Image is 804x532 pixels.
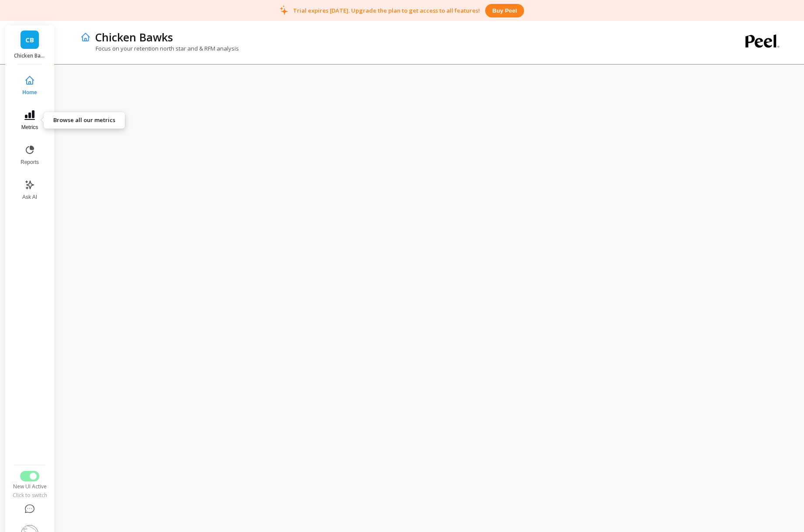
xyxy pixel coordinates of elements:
[15,70,44,101] button: Home
[15,174,44,206] button: Ask AI
[21,124,38,131] span: Metrics
[15,105,44,136] button: Metrics
[20,471,39,481] button: Switch to Legacy UI
[12,499,48,520] button: Help
[25,35,34,45] span: CB
[12,492,48,499] div: Click to switch
[22,89,37,96] span: Home
[14,52,46,59] p: Chicken Bawks
[22,194,37,201] span: Ask AI
[293,7,480,14] p: Trial expires [DATE]. Upgrade the plan to get access to all features!
[80,44,239,52] p: Focus on your retention north star and & RFM analysis
[95,30,173,44] p: Chicken Bawks
[15,140,44,171] button: Reports
[485,4,524,17] button: Buy peel
[12,483,48,490] div: New UI Active
[21,159,39,166] span: Reports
